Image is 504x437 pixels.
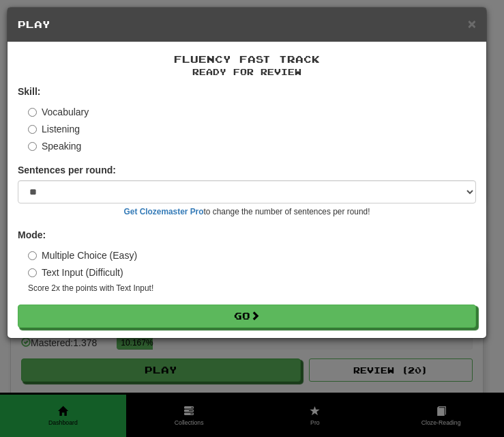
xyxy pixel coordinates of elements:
input: Vocabulary [28,108,37,117]
input: Listening [28,125,37,134]
button: Close [468,16,476,31]
strong: Skill: [18,86,40,97]
strong: Mode: [18,229,46,240]
small: to change the number of sentences per round! [18,206,476,218]
label: Vocabulary [28,105,89,119]
small: Ready for Review [18,66,476,78]
a: Get Clozemaster Pro [124,207,204,216]
label: Text Input (Difficult) [28,266,123,279]
input: Speaking [28,142,37,151]
h5: Play [18,18,476,31]
button: Go [18,305,476,328]
label: Sentences per round: [18,163,116,177]
input: Multiple Choice (Easy) [28,251,37,260]
label: Multiple Choice (Easy) [28,249,137,262]
label: Speaking [28,139,81,153]
label: Listening [28,122,80,136]
span: × [468,16,476,31]
span: Fluency Fast Track [174,53,320,65]
input: Text Input (Difficult) [28,268,37,277]
small: Score 2x the points with Text Input ! [28,283,476,294]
